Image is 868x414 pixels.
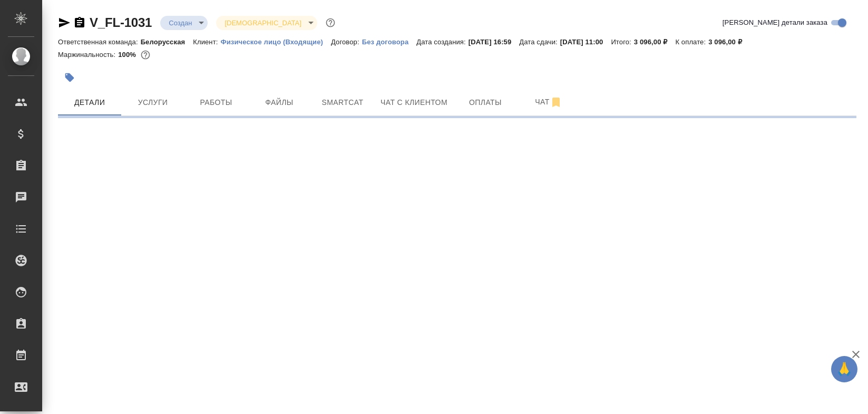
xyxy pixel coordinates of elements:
[216,16,317,30] div: Создан
[611,38,633,46] p: Итого:
[675,38,708,46] p: К оплате:
[58,38,141,46] p: Ответственная команда:
[254,96,305,109] span: Файлы
[221,18,304,27] button: [DEMOGRAPHIC_DATA]
[220,37,331,46] a: Физическое лицо (Входящие)
[835,358,853,380] span: 🙏
[90,15,152,30] a: V_FL-1031
[58,66,81,89] button: Добавить тэг
[560,38,611,46] p: [DATE] 11:00
[381,96,447,109] span: Чат с клиентом
[634,38,676,46] p: 3 096,00 ₽
[362,37,417,46] a: Без договора
[317,96,368,109] span: Smartcat
[64,96,115,109] span: Детали
[831,356,857,382] button: 🙏
[58,51,118,59] p: Маржинальность:
[165,18,195,27] button: Создан
[160,16,208,30] div: Создан
[73,16,86,29] button: Скопировать ссылку
[324,16,337,30] button: Доп статусы указывают на важность/срочность заказа
[708,38,750,46] p: 3 096,00 ₽
[550,96,562,109] svg: Отписаться
[193,38,220,46] p: Клиент:
[723,17,827,28] span: [PERSON_NAME] детали заказа
[523,95,574,109] span: Чат
[519,38,560,46] p: Дата сдачи:
[118,51,139,59] p: 100%
[416,38,468,46] p: Дата создания:
[191,96,241,109] span: Работы
[128,96,178,109] span: Услуги
[362,38,417,46] p: Без договора
[220,38,331,46] p: Физическое лицо (Входящие)
[58,16,71,29] button: Скопировать ссылку для ЯМессенджера
[460,96,511,109] span: Оплаты
[139,48,152,62] button: 0.00 RUB;
[469,38,520,46] p: [DATE] 16:59
[141,38,193,46] p: Белорусская
[331,38,362,46] p: Договор:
